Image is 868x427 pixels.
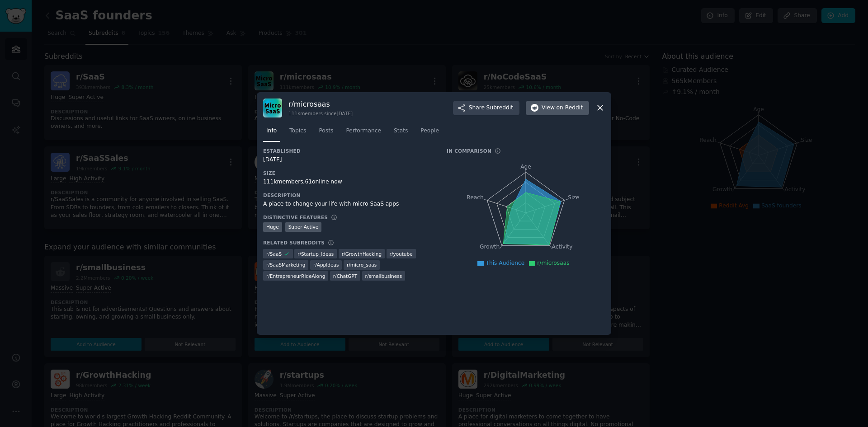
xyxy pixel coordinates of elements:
span: r/ SaaS [266,251,282,257]
h3: Description [263,192,434,198]
div: A place to change your life with micro SaaS apps [263,200,434,208]
span: Share [469,104,513,112]
span: This Audience [486,260,524,266]
button: Viewon Reddit [526,101,589,115]
span: r/ Startup_Ideas [297,251,334,257]
a: Posts [316,124,336,142]
span: r/ ChatGPT [333,273,357,279]
a: Info [263,124,280,142]
span: Topics [289,127,306,135]
h3: Distinctive Features [263,214,328,221]
span: Subreddit [486,104,513,112]
span: r/ AppIdeas [313,262,339,268]
button: ShareSubreddit [453,101,519,115]
span: r/ smallbusiness [365,273,402,279]
span: r/ micro_saas [347,262,377,268]
span: Performance [346,127,381,135]
tspan: Size [568,194,579,200]
tspan: Reach [467,194,484,200]
a: People [417,124,442,142]
h3: In Comparison [447,148,491,154]
h3: Related Subreddits [263,239,325,246]
span: Stats [394,127,408,135]
span: Info [266,127,277,135]
tspan: Growth [480,244,500,250]
div: [DATE] [263,156,434,164]
span: r/ youtube [390,251,413,257]
span: r/ EntrepreneurRideAlong [266,273,325,279]
img: microsaas [263,99,282,117]
span: View [542,104,583,112]
h3: r/ microsaas [288,99,353,109]
tspan: Age [520,164,531,170]
h3: Established [263,148,434,154]
h3: Size [263,170,434,176]
a: Topics [286,124,309,142]
span: People [420,127,439,135]
div: 111k members, 61 online now [263,178,434,186]
span: r/ GrowthHacking [342,251,382,257]
span: on Reddit [557,104,583,112]
div: 111k members since [DATE] [288,110,353,117]
span: r/ SaaSMarketing [266,262,305,268]
a: Stats [391,124,411,142]
span: Posts [319,127,333,135]
span: r/microsaas [537,260,569,266]
a: Performance [343,124,384,142]
div: Huge [263,222,282,232]
div: Super Active [285,222,322,232]
tspan: Activity [552,244,573,250]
